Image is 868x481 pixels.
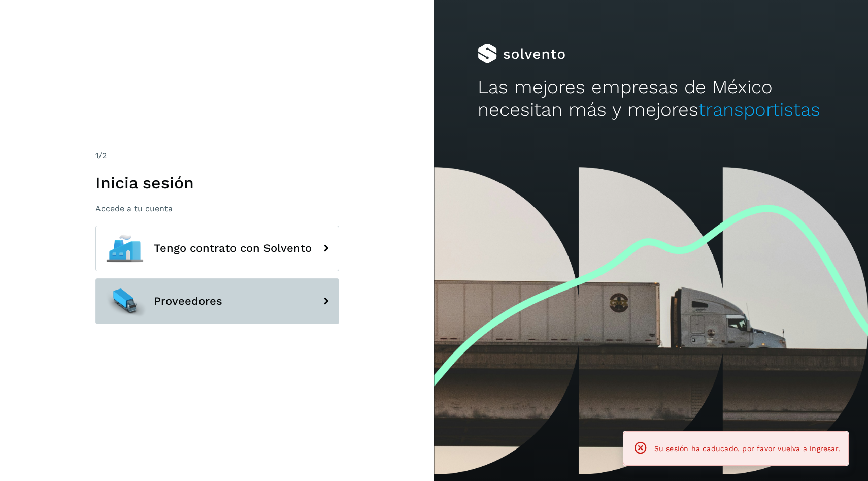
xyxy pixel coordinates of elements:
[95,173,339,193] h1: Inicia sesión
[698,99,820,120] span: transportistas
[95,151,98,161] span: 1
[154,242,312,254] span: Tengo contrato con Solvento
[154,295,222,307] span: Proveedores
[95,204,339,213] p: Accede a tu cuenta
[95,226,339,271] button: Tengo contrato con Solvento
[95,150,339,162] div: /2
[95,278,339,324] button: Proveedores
[654,444,840,453] span: Su sesión ha caducado, por favor vuelva a ingresar.
[478,76,825,121] h2: Las mejores empresas de México necesitan más y mejores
